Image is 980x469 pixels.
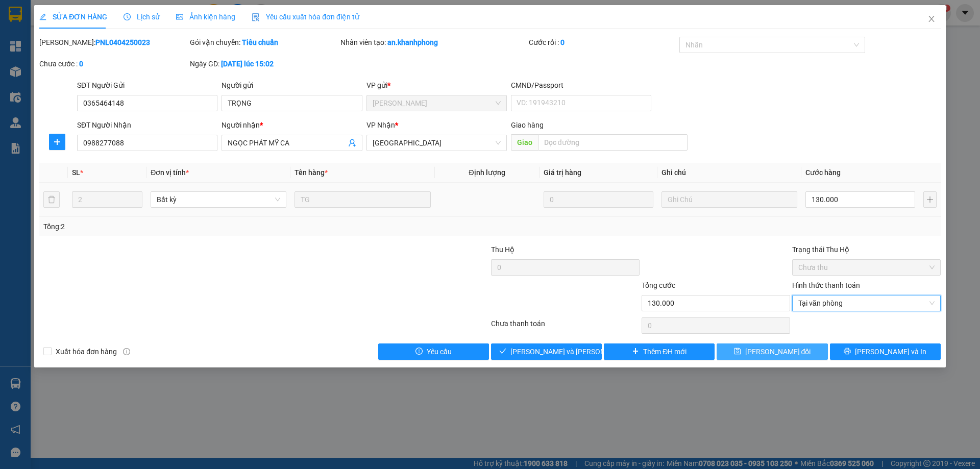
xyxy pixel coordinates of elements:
span: Giá trị hàng [544,168,581,177]
span: VP Nhận [366,121,395,129]
span: info-circle [123,348,130,355]
button: Close [917,5,946,34]
div: Cước rồi : [529,37,677,48]
span: user-add [348,139,356,147]
div: Trạng thái Thu Hộ [792,244,941,255]
span: Tên hàng [295,168,328,177]
input: 0 [544,191,653,208]
b: Tiêu chuẩn [242,38,278,46]
span: Giao [511,134,538,151]
div: SĐT Người Gửi [77,80,217,91]
span: [PERSON_NAME] và In [855,346,926,357]
span: clock-circle [124,13,131,20]
input: Ghi Chú [661,191,797,208]
span: Ảnh kiện hàng [176,13,235,21]
span: Phạm Ngũ Lão [373,95,501,111]
b: 0 [79,60,83,68]
div: CMND/Passport [511,80,651,91]
button: plus [923,191,937,208]
span: Yêu cầu xuất hóa đơn điện tử [252,13,359,21]
button: check[PERSON_NAME] và [PERSON_NAME] hàng [491,343,602,360]
div: Chưa cước : [39,58,188,69]
span: Lịch sử [124,13,160,21]
span: Nha Trang [373,135,501,151]
span: printer [844,348,851,356]
span: save [734,348,741,356]
span: Tại văn phòng [798,295,935,311]
img: icon [252,13,260,21]
span: SỬA ĐƠN HÀNG [39,13,107,21]
div: SĐT Người Nhận [77,119,217,131]
div: Nhân viên tạo: [340,37,527,48]
div: [PERSON_NAME]: [39,37,188,48]
span: check [499,348,506,356]
div: Ngày GD: [190,58,338,69]
span: [PERSON_NAME] và [PERSON_NAME] hàng [510,346,648,357]
span: Yêu cầu [427,346,452,357]
div: Tổng: 2 [43,221,378,232]
input: VD: Bàn, Ghế [295,191,430,208]
span: exclamation-circle [415,348,423,356]
span: picture [176,13,183,20]
div: VP gửi [366,80,507,91]
div: Chưa thanh toán [490,318,641,336]
span: plus [50,138,65,146]
b: [DATE] lúc 15:02 [221,60,274,68]
button: printer[PERSON_NAME] và In [830,343,941,360]
div: Gói vận chuyển: [190,37,338,48]
b: 0 [560,38,565,46]
span: Xuất hóa đơn hàng [52,346,121,357]
span: Định lượng [469,168,505,177]
div: Người gửi [222,80,362,91]
span: Đơn vị tính [151,168,189,177]
b: PNL0404250023 [95,38,150,46]
span: Bất kỳ [157,192,280,207]
th: Ghi chú [657,163,801,183]
button: plus [49,134,65,150]
button: save[PERSON_NAME] đổi [717,343,827,360]
span: Tổng cước [642,281,675,289]
b: an.khanhphong [387,38,438,46]
input: Dọc đường [538,134,688,151]
span: edit [39,13,46,20]
button: plusThêm ĐH mới [604,343,715,360]
span: Cước hàng [805,168,841,177]
label: Hình thức thanh toán [792,281,860,289]
span: Chưa thu [798,260,935,275]
span: plus [632,348,639,356]
span: Thêm ĐH mới [643,346,687,357]
button: delete [43,191,60,208]
span: close [927,15,936,23]
button: exclamation-circleYêu cầu [378,343,489,360]
span: SL [72,168,80,177]
span: [PERSON_NAME] đổi [745,346,811,357]
span: Thu Hộ [491,245,514,254]
div: Người nhận [222,119,362,131]
span: Giao hàng [511,121,544,129]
